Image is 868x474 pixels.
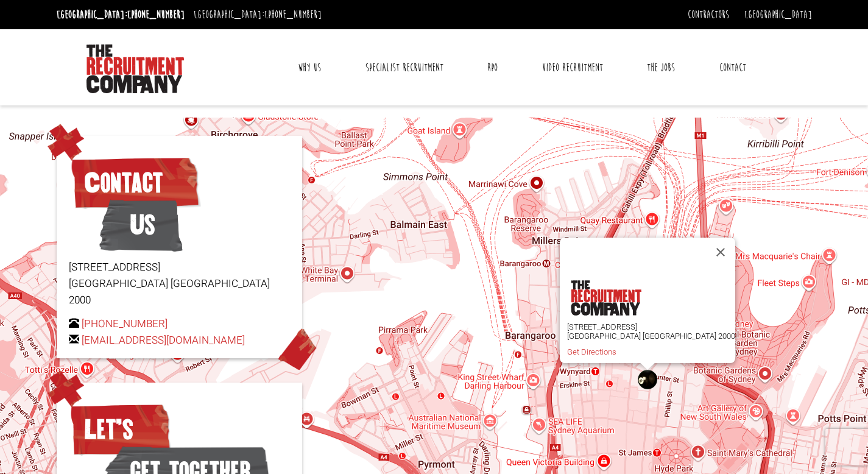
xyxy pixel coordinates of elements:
[356,52,453,83] a: Specialist Recruitment
[638,370,657,389] div: The Recruitment Company
[99,194,183,255] span: Us
[706,238,735,267] button: Close
[567,347,616,356] a: Get Directions
[54,5,188,24] li: [GEOGRAPHIC_DATA]:
[744,8,812,21] a: [GEOGRAPHIC_DATA]
[289,52,330,83] a: Why Us
[638,52,684,83] a: The Jobs
[69,399,172,460] span: Let’s
[264,8,322,21] a: [PHONE_NUMBER]
[478,52,507,83] a: RPO
[82,316,168,331] a: [PHONE_NUMBER]
[567,322,735,341] p: [STREET_ADDRESS] [GEOGRAPHIC_DATA] [GEOGRAPHIC_DATA] 2000
[86,44,184,93] img: The Recruitment Company
[533,52,612,83] a: Video Recruitment
[127,8,185,21] a: [PHONE_NUMBER]
[191,5,325,24] li: [GEOGRAPHIC_DATA]:
[82,333,245,348] a: [EMAIL_ADDRESS][DOMAIN_NAME]
[710,52,755,83] a: Contact
[570,280,641,316] img: the-recruitment-company.png
[688,8,729,21] a: Contractors
[69,259,290,309] p: [STREET_ADDRESS] [GEOGRAPHIC_DATA] [GEOGRAPHIC_DATA] 2000
[69,152,201,213] span: Contact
